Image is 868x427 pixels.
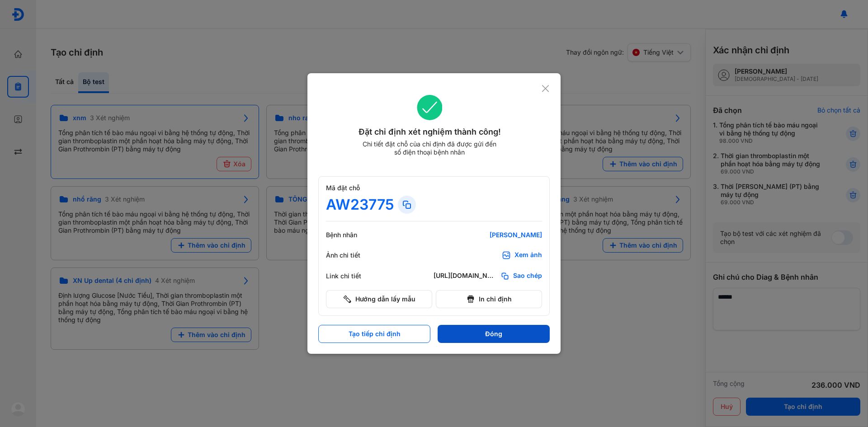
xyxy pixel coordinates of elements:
[436,290,542,308] button: In chỉ định
[318,325,430,343] button: Tạo tiếp chỉ định
[326,251,380,259] div: Ảnh chi tiết
[318,126,541,138] div: Đặt chỉ định xét nghiệm thành công!
[326,196,394,214] div: AW23775
[326,184,542,192] div: Mã đặt chỗ
[326,272,380,280] div: Link chi tiết
[434,272,497,281] div: [URL][DOMAIN_NAME]
[513,272,542,281] span: Sao chép
[514,251,542,260] div: Xem ảnh
[326,231,380,239] div: Bệnh nhân
[359,140,500,156] div: Chi tiết đặt chỗ của chỉ định đã được gửi đến số điện thoại bệnh nhân
[438,325,550,343] button: Đóng
[326,290,432,308] button: Hướng dẫn lấy mẫu
[434,231,542,239] div: [PERSON_NAME]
